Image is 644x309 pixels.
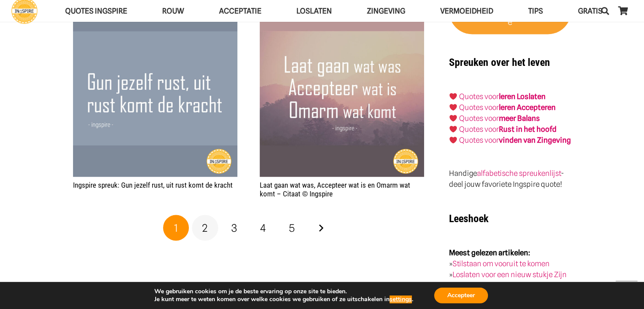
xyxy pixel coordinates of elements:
[459,125,557,134] a: Quotes voorRust in het hoofd
[73,13,237,177] img: Gun jezelf rust, uit rust komt de kracht © citaat Ingspire.nl
[73,13,237,177] a: Ingspire spreuk: Gun jezelf rust, uit rust komt de kracht
[231,221,237,234] span: 3
[65,7,127,15] span: QUOTES INGSPIRE
[453,270,567,278] a: Loslaten voor een nieuw stukje Zijn
[289,221,295,234] span: 5
[162,7,184,15] span: ROUW
[163,215,189,241] span: Pagina 1
[499,114,540,123] strong: meer Balans
[459,114,540,123] a: Quotes voormeer Balans
[459,92,499,101] a: Quotes voor
[616,281,637,302] a: Terug naar top
[279,215,305,241] a: Pagina 5
[73,181,233,189] a: Ingspire spreuk: Gun jezelf rust, uit rust komt de kracht
[449,247,571,291] p: » » »
[174,221,178,234] span: 1
[449,56,550,69] strong: Spreuken over het leven
[390,295,412,303] button: settings
[499,125,557,134] strong: Rust in het hoofd
[449,114,457,122] img: ❤
[578,7,602,15] span: GRATIS
[260,181,410,198] a: Laat gaan wat was, Accepteer wat is en Omarm wat komt – Citaat © Ingspire
[449,248,530,257] strong: Meest gelezen artikelen:
[250,215,276,241] a: Pagina 4
[154,295,413,303] p: Je kunt meer te weten komen over welke cookies we gebruiken of ze uitschakelen in .
[449,125,457,133] img: ❤
[499,103,556,112] a: leren Accepteren
[453,281,555,289] a: Hoe anders naar dingen kijken?
[367,7,405,15] span: Zingeving
[440,7,493,15] span: VERMOEIDHEID
[449,103,457,111] img: ❤
[192,215,218,241] a: Pagina 2
[219,7,261,15] span: Acceptatie
[434,288,488,303] button: Accepteer
[453,259,550,268] a: Stilstaan om vooruit te komen
[449,136,457,144] img: ❤
[260,13,424,177] img: Laat gaan wat was, accepteer wat is en omarm wat komt - citaat ingspire.nl
[459,103,499,112] a: Quotes voor
[528,7,543,15] span: TIPS
[260,13,424,177] a: Laat gaan wat was, Accepteer wat is en Omarm wat komt – Citaat © Ingspire
[477,169,561,178] a: alfabetische spreukenlijst
[449,212,488,224] strong: Leeshoek
[499,136,571,144] strong: vinden van Zingeving
[154,288,413,295] p: We gebruiken cookies om je de beste ervaring op onze site te bieden.
[296,7,332,15] span: Loslaten
[260,221,266,234] span: 4
[459,136,571,144] a: Quotes voorvinden van Zingeving
[449,93,457,100] img: ❤
[449,168,571,190] p: Handige - deel jouw favoriete Ingspire quote!
[221,215,247,241] a: Pagina 3
[499,92,546,101] a: leren Loslaten
[202,221,208,234] span: 2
